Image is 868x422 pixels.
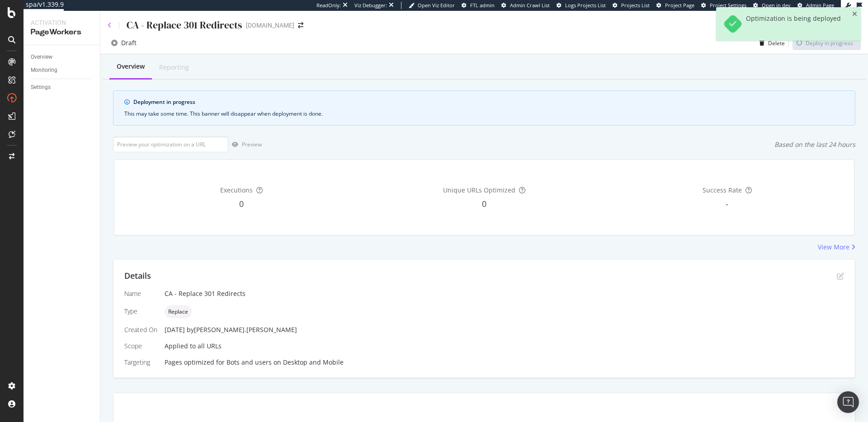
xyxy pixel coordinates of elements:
[165,325,844,334] div: [DATE]
[168,309,188,314] span: Replace
[124,289,157,298] div: Name
[228,137,262,152] button: Preview
[113,136,228,152] input: Preview your optimization on a URL
[818,243,849,252] div: View More
[108,22,112,28] a: Click to go back
[283,358,344,367] div: Desktop and Mobile
[165,289,844,298] div: CA - Replace 301 Redirects
[701,2,746,9] a: Project Settings
[557,2,606,9] a: Logs Projects List
[665,2,694,9] span: Project Page
[124,110,844,118] div: This may take some time. This banner will disappear when deployment is done.
[31,66,57,75] div: Monitoring
[837,272,844,280] div: pen-to-square
[121,38,137,47] div: Draft
[31,83,94,92] a: Settings
[298,22,303,28] div: arrow-right-arrow-left
[753,2,791,9] a: Open in dev
[31,18,93,27] div: Activation
[246,21,294,30] div: [DOMAIN_NAME]
[656,2,694,9] a: Project Page
[482,198,486,209] span: 0
[774,140,855,149] div: Based on the last 24 hours
[703,186,742,194] span: Success Rate
[470,2,495,9] span: FTL admin
[124,289,844,367] div: Applied to all URLs
[239,198,244,209] span: 0
[762,2,791,9] span: Open in dev
[187,325,297,334] div: by [PERSON_NAME].[PERSON_NAME]
[124,325,157,334] div: Created On
[852,11,857,17] div: close toast
[124,358,157,367] div: Targeting
[124,342,157,351] div: Scope
[165,358,844,367] div: Pages optimized for on
[31,52,94,62] a: Overview
[710,2,746,9] span: Project Settings
[354,2,387,9] div: Viz Debugger:
[133,98,844,106] div: Deployment in progress
[124,270,151,282] div: Details
[501,2,550,9] a: Admin Crawl List
[510,2,550,9] span: Admin Crawl List
[613,2,650,9] a: Projects List
[462,2,495,9] a: FTL admin
[797,2,834,9] a: Admin Page
[837,391,859,413] div: Open Intercom Messenger
[113,90,855,126] div: info banner
[418,2,455,9] span: Open Viz Editor
[726,198,728,209] span: -
[621,2,650,9] span: Projects List
[316,2,341,9] div: ReadOnly:
[31,52,52,62] div: Overview
[124,307,157,316] div: Type
[242,141,262,148] div: Preview
[409,2,455,9] a: Open Viz Editor
[117,62,145,71] div: Overview
[31,66,94,75] a: Monitoring
[226,358,272,367] div: Bots and users
[806,2,834,9] span: Admin Page
[165,305,192,318] div: neutral label
[31,27,93,38] div: PageWorkers
[127,18,242,32] div: CA - Replace 301 Redirects
[31,83,51,92] div: Settings
[159,63,189,72] div: Reporting
[565,2,606,9] span: Logs Projects List
[746,14,841,33] div: Optimization is being deployed
[443,186,515,194] span: Unique URLs Optimized
[818,243,855,252] a: View More
[220,186,253,194] span: Executions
